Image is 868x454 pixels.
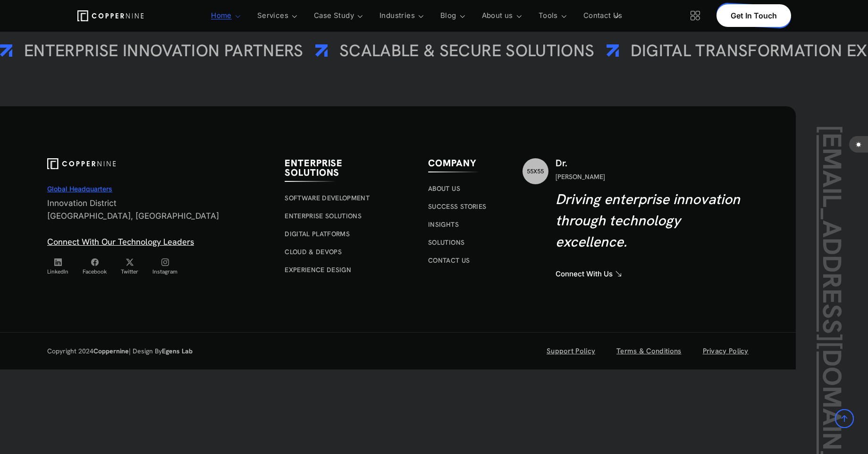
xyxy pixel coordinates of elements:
[556,172,605,181] span: [PERSON_NAME]
[47,198,219,221] a: Innovation District[GEOGRAPHIC_DATA], [GEOGRAPHIC_DATA]
[152,257,177,274] a: Instagram
[616,346,681,356] a: Terms & Conditions
[121,257,138,274] a: Twitter
[285,230,350,238] a: Digital Platforms
[24,43,303,59] h6: Enterprise Innovation Partners
[47,268,68,274] span: LinkedIn
[152,268,177,274] span: Instagram
[428,256,470,265] a: Contact Us
[285,158,392,182] h4: Enterprise Solutions
[285,212,362,220] a: Enterprise Solutions
[285,266,351,274] a: Experience Design
[47,237,273,247] h6: Connect With Our Technology Leaders
[428,220,459,229] a: Insights
[285,194,370,202] a: Software Development
[47,186,273,192] h6: Global Headquarters
[428,158,486,172] h4: Company
[547,346,595,356] a: Support Policy
[47,347,193,355] p: Copyright 2024 | Design By
[716,4,791,27] a: Get In Touch
[428,184,460,193] a: About Us
[703,346,749,356] a: Privacy Policy
[47,257,68,274] a: LinkedIn
[83,268,107,274] span: Facebook
[93,347,129,355] a: Coppernine
[77,10,143,21] img: logo-white.png
[428,202,486,211] a: Success Stories
[83,257,107,274] a: Facebook
[121,268,138,274] span: Twitter
[162,347,193,355] a: Egens Lab
[285,248,342,256] a: Cloud & DevOps
[556,269,623,279] a: Connect With Us
[428,238,464,247] a: Solutions
[339,43,595,59] h6: Scalable & Secure Solutions
[556,188,749,252] p: Driving enterprise innovation through technology excellence.
[556,158,749,168] h6: Dr.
